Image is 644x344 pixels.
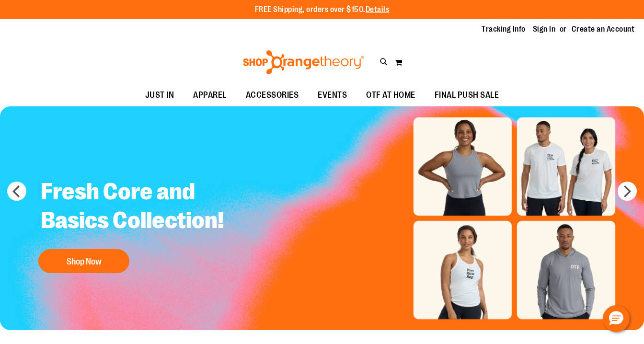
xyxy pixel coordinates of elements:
span: ACCESSORIES [246,84,299,106]
button: prev [7,182,26,201]
a: APPAREL [184,84,236,106]
span: EVENTS [318,84,347,106]
a: Fresh Core and Basics Collection! Shop Now [34,170,259,278]
a: Create an Account [572,24,635,34]
span: JUST IN [145,84,174,106]
img: Shop Orangetheory [241,50,366,74]
h2: Fresh Core and Basics Collection! [34,170,259,244]
a: EVENTS [308,84,356,106]
p: FREE Shipping, orders over $150. [255,4,390,15]
a: Details [366,5,390,14]
a: Tracking Info [482,24,526,34]
button: Shop Now [38,249,129,273]
a: ACCESSORIES [236,84,309,106]
a: JUST IN [136,84,184,106]
a: Sign In [533,24,556,34]
a: OTF AT HOME [356,84,425,106]
button: next [618,182,637,201]
a: FINAL PUSH SALE [425,84,509,106]
span: OTF AT HOME [366,84,415,106]
button: Hello, have a question? Let’s chat. [603,305,630,332]
span: APPAREL [193,84,227,106]
span: FINAL PUSH SALE [435,84,499,106]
